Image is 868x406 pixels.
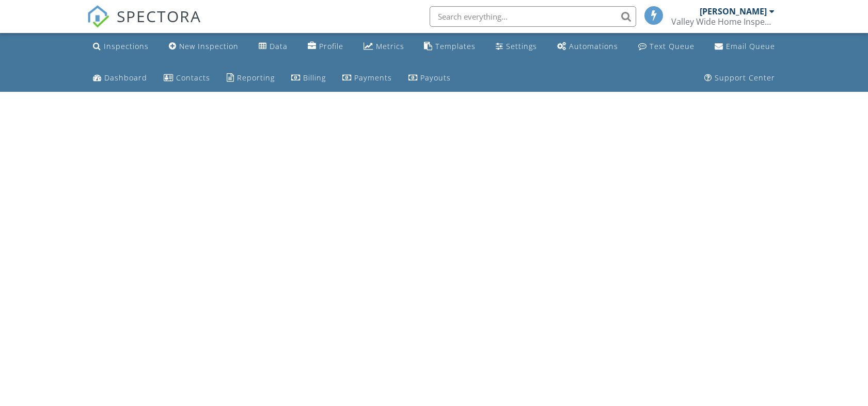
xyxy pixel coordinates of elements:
[711,37,779,56] a: Email Queue
[726,41,775,51] div: Email Queue
[354,73,392,83] div: Payments
[420,73,451,83] div: Payouts
[89,69,151,88] a: Dashboard
[104,73,147,83] div: Dashboard
[89,37,153,56] a: Inspections
[359,37,408,56] a: Metrics
[492,37,541,56] a: Settings
[160,69,214,88] a: Contacts
[179,41,239,51] div: New Inspection
[87,14,201,36] a: SPECTORA
[176,73,210,83] div: Contacts
[223,69,279,88] a: Reporting
[700,69,779,88] a: Support Center
[376,41,404,51] div: Metrics
[671,17,775,27] div: Valley Wide Home Inspections
[304,37,348,56] a: Company Profile
[700,6,767,17] div: [PERSON_NAME]
[237,73,275,83] div: Reporting
[287,69,330,88] a: Billing
[569,41,618,51] div: Automations
[87,5,109,28] img: The Best Home Inspection Software - Spectora
[255,37,292,56] a: Data
[270,41,288,51] div: Data
[165,37,243,56] a: New Inspection
[650,41,695,51] div: Text Queue
[506,41,537,51] div: Settings
[715,73,775,83] div: Support Center
[319,41,343,51] div: Profile
[420,37,480,56] a: Templates
[634,37,699,56] a: Text Queue
[117,5,201,27] span: SPECTORA
[404,69,455,88] a: Payouts
[104,41,149,51] div: Inspections
[303,73,326,83] div: Billing
[435,41,476,51] div: Templates
[338,69,396,88] a: Payments
[553,37,622,56] a: Automations (Basic)
[430,6,636,27] input: Search everything...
